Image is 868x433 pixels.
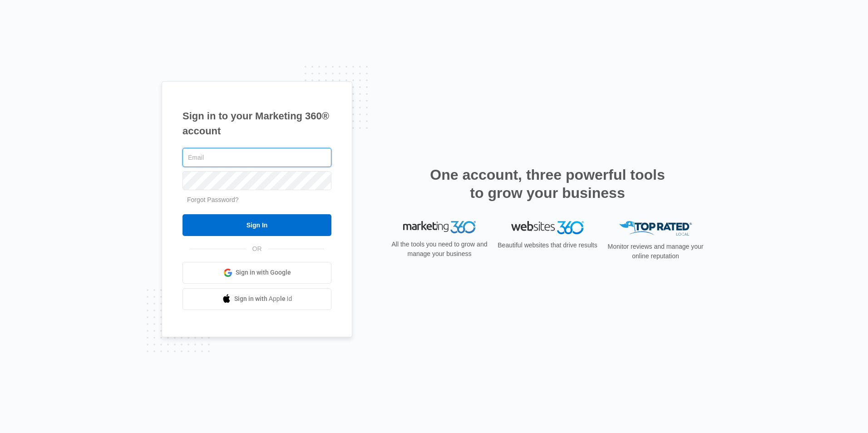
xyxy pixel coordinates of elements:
span: OR [246,244,268,254]
p: All the tools you need to grow and manage your business [389,240,490,259]
span: Sign in with Google [236,268,291,277]
a: Forgot Password? [187,196,239,203]
input: Email [182,148,331,167]
img: Marketing 360 [403,221,476,234]
p: Monitor reviews and manage your online reputation [605,242,706,261]
h1: Sign in to your Marketing 360® account [182,108,331,138]
p: Beautiful websites that drive results [497,241,598,250]
span: Sign in with Apple Id [234,294,292,304]
a: Sign in with Apple Id [182,288,331,310]
h2: One account, three powerful tools to grow your business [427,166,668,202]
a: Sign in with Google [182,262,331,284]
input: Sign In [182,214,331,236]
img: Websites 360 [511,221,584,234]
img: Top Rated Local [619,221,692,236]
